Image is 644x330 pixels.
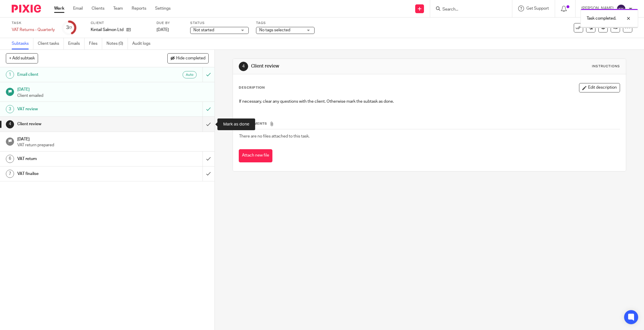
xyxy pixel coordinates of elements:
label: Tags [256,21,315,25]
span: There are no files attached to this task. [239,134,310,138]
div: 4 [6,120,14,128]
span: Not started [193,28,214,32]
small: /7 [69,26,72,30]
a: Emails [68,38,85,49]
a: Notes (0) [107,38,128,49]
button: Attach new file [239,149,272,162]
img: svg%3E [616,4,626,13]
button: + Add subtask [6,53,38,63]
a: Files [89,38,102,49]
a: Audit logs [132,38,155,49]
button: Hide completed [167,53,209,63]
a: Work [54,6,64,11]
div: Instructions [592,64,620,69]
label: Task [12,21,55,25]
h1: [DATE] [17,85,209,92]
a: Client tasks [38,38,64,49]
p: Client emailed [17,93,209,99]
a: Reports [132,6,146,11]
h1: Client review [17,120,137,128]
div: 3 [66,24,72,31]
p: Kintail Salmon Ltd [91,27,123,33]
label: Client [91,21,149,25]
a: Team [113,6,123,11]
div: Auto [183,71,197,78]
p: If necessary, clear any questions with the client. Otherwise mark the subtask as done. [239,99,620,104]
div: VAT Returns - Quarterly [12,27,55,33]
label: Due by [157,21,183,25]
a: Settings [155,6,171,11]
h1: VAT finalise [17,169,137,178]
span: No tags selected [259,28,290,32]
a: Clients [92,6,104,11]
div: 6 [6,155,14,163]
a: Email [73,6,83,11]
span: [DATE] [157,28,169,32]
div: 3 [6,105,14,113]
div: 4 [239,62,248,71]
a: Subtasks [12,38,33,49]
div: 7 [6,170,14,178]
p: Description [239,85,265,90]
h1: Client review [251,63,442,69]
p: Task completed. [587,16,616,21]
h1: [DATE] [17,135,209,142]
img: Pixie [12,5,41,13]
h1: Email client [17,70,137,79]
h1: VAT review [17,105,137,114]
h1: VAT return [17,154,137,163]
button: Edit description [579,83,620,92]
label: Status [190,21,249,25]
p: VAT return prepared [17,142,209,148]
span: Hide completed [176,56,205,61]
span: Attachments [239,122,267,125]
div: 1 [6,71,14,79]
